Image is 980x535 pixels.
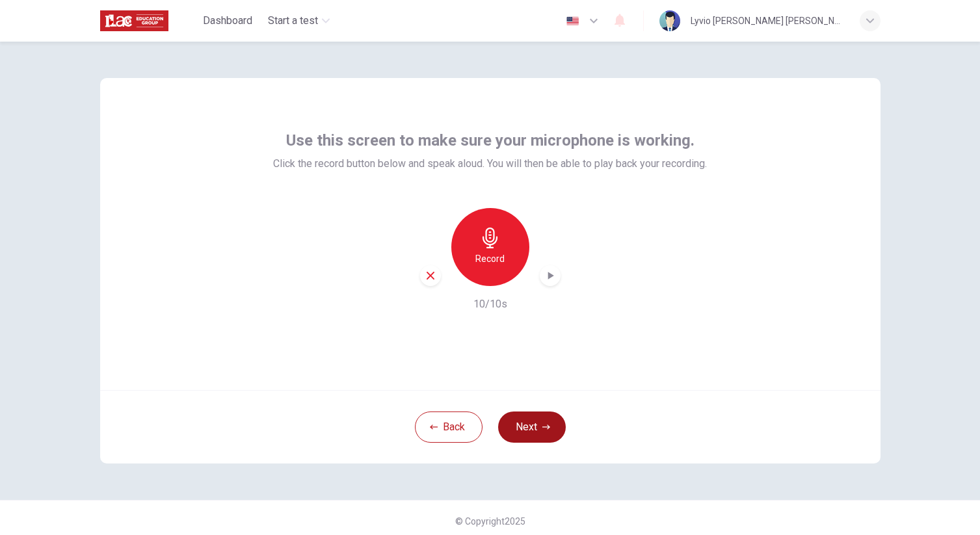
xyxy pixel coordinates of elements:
[473,296,507,312] h6: 10/10s
[475,251,505,267] h6: Record
[100,8,168,34] img: ILAC logo
[455,516,525,527] span: © Copyright 2025
[415,411,483,443] button: Back
[100,8,198,34] a: ILAC logo
[203,13,252,29] span: Dashboard
[659,10,680,31] img: Profile picture
[198,9,258,33] button: Dashboard
[273,156,707,172] span: Click the record button below and speak aloud. You will then be able to play back your recording.
[286,130,695,151] span: Use this screen to make sure your microphone is working.
[268,13,318,29] span: Start a test
[691,13,844,29] div: Lyvio [PERSON_NAME] [PERSON_NAME]
[564,16,581,26] img: en
[498,411,566,443] button: Next
[263,9,335,33] button: Start a test
[451,208,529,286] button: Record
